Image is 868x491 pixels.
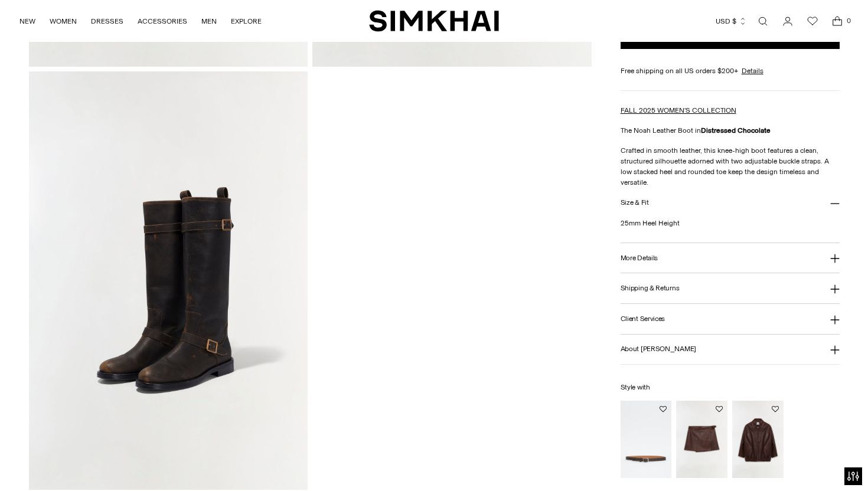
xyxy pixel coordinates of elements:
iframe: Sign Up via Text for Offers [9,446,119,482]
button: Client Services [621,304,840,334]
h3: Client Services [621,315,665,323]
button: USD $ [716,8,747,34]
a: FALL 2025 WOMEN'S COLLECTION [621,106,736,114]
a: DRESSES [91,8,123,34]
a: MEN [201,8,217,34]
a: ACCESSORIES [138,8,187,34]
a: WOMEN [50,8,77,34]
span: 0 [843,15,854,26]
img: Madeline Leather Mini Skirt [676,401,727,477]
a: Open cart modal [825,9,849,33]
h3: About [PERSON_NAME] [621,345,696,353]
h3: Size & Fit [621,199,649,207]
div: Free shipping on all US orders $200+ [621,66,840,76]
a: NEW [19,8,35,34]
h3: Shipping & Returns [621,284,680,292]
a: SIMKHAI [369,9,499,32]
button: About [PERSON_NAME] [621,335,840,365]
a: Open search modal [751,9,775,33]
p: The Noah Leather Boot in [621,125,840,136]
strong: Distressed Chocolate [701,126,771,135]
h6: Style with [621,384,840,391]
img: Charlie Belt [621,401,672,477]
img: Noah Moto Leather Boot [29,71,308,490]
img: Huntington Oversized Leather Jacket [732,401,784,477]
p: 25mm Heel Height [621,218,840,228]
button: Shipping & Returns [621,273,840,303]
button: More Details [621,243,840,273]
a: Details [742,66,763,76]
button: Add to Wishlist [660,405,667,413]
p: Crafted in smooth leather, this knee-high boot features a clean, structured silhouette adorned wi... [621,145,840,188]
button: Add to Wishlist [772,405,779,413]
a: Wishlist [801,9,824,33]
a: EXPLORE [231,8,262,34]
a: Go to the account page [776,9,800,33]
button: Size & Fit [621,188,840,218]
h3: More Details [621,254,658,261]
button: Add to Wishlist [716,405,723,413]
